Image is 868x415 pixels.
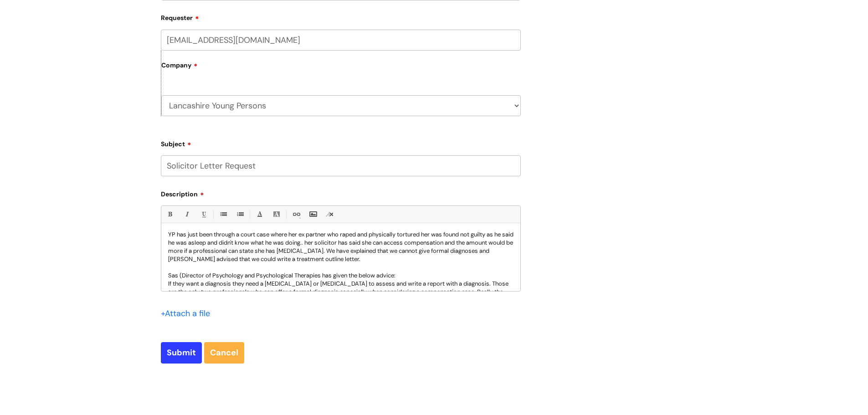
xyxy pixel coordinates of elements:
input: Email [161,30,521,51]
a: 1. Ordered List (Ctrl-Shift-8) [234,209,246,220]
div: Attach a file [161,306,216,321]
a: Remove formatting (Ctrl-\) [324,209,335,220]
input: Submit [161,342,202,363]
a: Back Color [271,209,282,220]
span: + [161,308,165,319]
p: If they want a diagnosis they need a [MEDICAL_DATA] or [MEDICAL_DATA] to assess and write a repor... [168,280,514,321]
a: Link [290,209,302,220]
a: Font Color [254,209,265,220]
a: Bold (Ctrl-B) [164,209,175,220]
a: Cancel [204,342,244,363]
a: Insert Image... [307,209,318,220]
a: Underline(Ctrl-U) [198,209,209,220]
label: Requester [161,11,521,22]
label: Description [161,187,521,198]
label: Subject [161,137,521,148]
a: Italic (Ctrl-I) [181,209,192,220]
p: YP has just been through a court case where her ex partner who raped and physically tortured her ... [168,231,514,263]
a: • Unordered List (Ctrl-Shift-7) [217,209,229,220]
p: Sas (Director of Psychology and Psychological Therapies has given the below advice: [168,272,514,280]
label: Company [161,58,521,79]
